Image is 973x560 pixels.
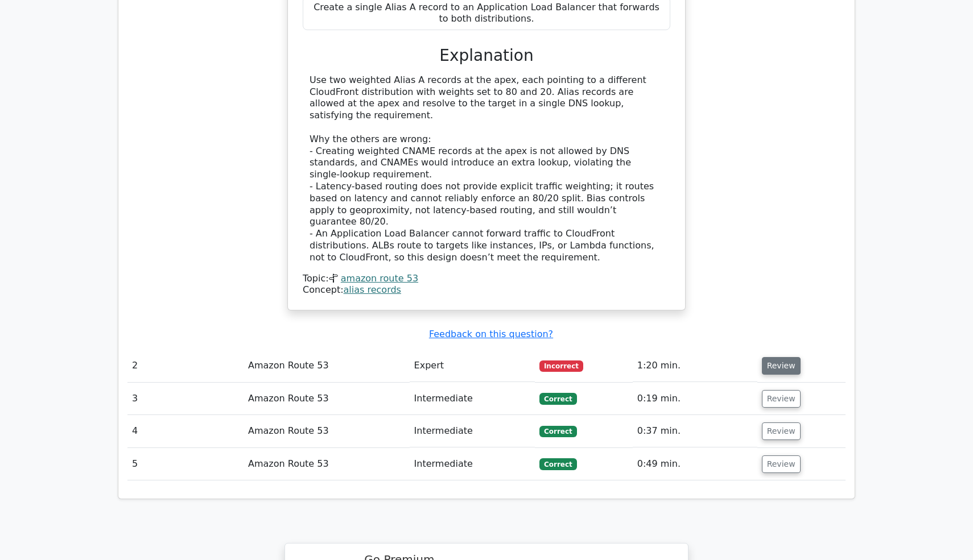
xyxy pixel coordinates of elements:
button: Review [762,357,801,375]
span: Correct [539,426,576,437]
td: 0:49 min. [633,448,757,480]
td: 1:20 min. [633,350,757,382]
td: Intermediate [410,448,535,480]
td: 5 [127,448,244,480]
span: Correct [539,458,576,470]
a: amazon route 53 [341,273,418,284]
div: Use two weighted Alias A records at the apex, each pointing to a different CloudFront distributio... [310,74,663,264]
td: 0:19 min. [633,383,757,415]
td: Expert [410,350,535,382]
button: Review [762,390,801,408]
td: 2 [127,350,244,382]
span: Incorrect [539,360,583,372]
td: Intermediate [410,415,535,447]
button: Review [762,422,801,440]
td: Intermediate [410,383,535,415]
td: 3 [127,383,244,415]
td: Amazon Route 53 [244,383,410,415]
div: Topic: [303,273,670,285]
a: Feedback on this question? [429,329,553,339]
a: alias records [344,284,401,295]
div: Concept: [303,284,670,296]
h3: Explanation [310,46,663,65]
td: 4 [127,415,244,447]
span: Correct [539,393,576,404]
td: Amazon Route 53 [244,415,410,447]
td: Amazon Route 53 [244,350,410,382]
button: Review [762,455,801,473]
td: Amazon Route 53 [244,448,410,480]
td: 0:37 min. [633,415,757,447]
